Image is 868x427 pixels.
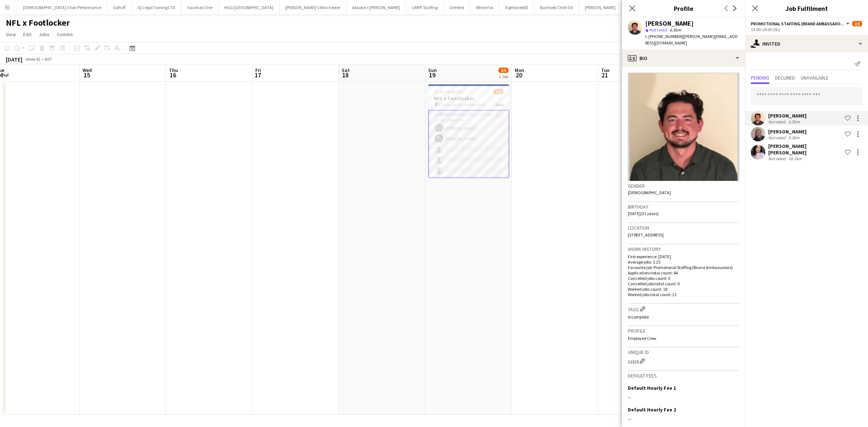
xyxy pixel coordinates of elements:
p: Average jobs: 5.25 [628,259,739,265]
span: [DATE] (31 years) [628,211,659,216]
span: 2/5 [493,89,503,94]
p: Incomplete [628,314,739,320]
app-card-role: Promotional Staffing (Brand Ambassadors)3I5A2/513:00-18:00 (5h)[PERSON_NAME][PERSON_NAME] [428,110,509,178]
span: Unavailable [801,75,829,80]
span: Mon [515,67,524,73]
h3: Profile [622,4,745,13]
h3: Default fees [628,372,739,379]
div: BST [45,56,52,62]
h1: NFL x Footlocker [6,17,70,28]
div: Bio [622,50,745,67]
button: TRF Agency [622,0,655,14]
div: [DATE] [6,56,22,63]
h3: Profile [628,328,739,334]
p: Favourite job: Promotional Staffing (Brand Ambassadors) [628,265,739,270]
div: Not rated [768,156,787,161]
span: 2/5 [498,68,509,73]
h3: Job Fulfilment [745,4,868,13]
div: 13:00-18:00 (5h) [751,27,862,32]
div: 9.3km [787,135,801,140]
span: Sun [428,67,437,73]
span: 6.5km [668,27,682,33]
span: View [6,31,16,38]
p: First experience: [DATE] [628,254,739,259]
span: 19 [427,71,437,79]
div: 6.5km [787,119,801,124]
p: Employed Crew [628,336,739,341]
h3: Work history [628,246,739,252]
span: Not rated [650,27,667,33]
button: Absolut x [PERSON_NAME] [346,0,406,14]
div: -- [628,416,739,422]
button: Vauxhall One [182,0,218,14]
button: [DEMOGRAPHIC_DATA] Choir Performance [17,0,107,14]
h3: Tags [628,305,739,313]
button: Banhoek Chilli Oil [534,0,579,14]
app-job-card: 13:00-18:00 (5h)2/5NFL x Footlocker Footlocker @ Marble Arch1 RolePromotional Staffing (Brand Amb... [428,85,509,178]
span: Tue [601,67,609,73]
div: 11325 [628,357,739,364]
span: Jobs [39,31,50,38]
p: Applications total count: 44 [628,270,739,276]
span: [STREET_ADDRESS] [628,232,664,238]
span: Wed [82,67,92,73]
div: 1 Job [499,74,508,79]
span: Week 42 [24,56,42,62]
h3: Default Hourly Fee 1 [628,385,676,391]
button: UMPF Staffing [406,0,444,14]
span: 1 Role [493,102,503,107]
h3: Birthday [628,204,739,210]
div: [PERSON_NAME] [768,112,807,119]
a: Jobs [36,30,52,39]
button: White Fox [470,0,499,14]
div: Invited [745,35,868,52]
button: HGG [GEOGRAPHIC_DATA] [218,0,280,14]
span: Thu [169,67,178,73]
a: Comms [54,30,76,39]
h3: NFL x Footlocker [428,95,509,102]
span: 15 [81,71,92,79]
p: Worked jobs total count: 21 [628,292,739,297]
p: Worked jobs count: 18 [628,286,739,292]
a: View [3,30,19,39]
span: t. [PHONE_NUMBER] [645,34,683,39]
span: 2/5 [852,21,862,26]
div: Not rated [768,135,787,140]
span: | [PERSON_NAME][EMAIL_ADDRESS][DOMAIN_NAME] [645,34,738,46]
button: IQ Legal Taining LTD [132,0,182,14]
span: Sat [342,67,350,73]
span: Declined [775,75,795,80]
div: 18.2km [787,156,803,161]
button: Eightone600 [499,0,534,14]
h3: Gender [628,183,739,189]
img: Crew avatar or photo [628,73,739,181]
div: -- [628,394,739,401]
button: Promotional Staffing (Brand Ambassadors) [751,21,851,26]
div: [PERSON_NAME] [PERSON_NAME] [768,143,842,156]
span: Pending [751,75,769,80]
span: 17 [254,71,261,79]
button: GoPuff [107,0,132,14]
span: Edit [23,31,31,38]
p: Cancelled jobs total count: 0 [628,281,739,286]
span: 20 [514,71,524,79]
h3: Unique ID [628,349,739,355]
span: Comms [57,31,73,38]
a: Edit [20,30,34,39]
button: [PERSON_NAME]'s Winchester [280,0,346,14]
div: [PERSON_NAME] [645,20,694,27]
div: Not rated [768,119,787,124]
span: Footlocker @ Marble Arch [439,102,485,107]
h3: Location [628,225,739,231]
span: [DEMOGRAPHIC_DATA] [628,190,671,195]
button: [PERSON_NAME] [579,0,622,14]
h3: Default Hourly Fee 2 [628,406,676,413]
span: Fri [255,67,261,73]
span: 21 [600,71,609,79]
p: Cancelled jobs count: 0 [628,276,739,281]
span: Promotional Staffing (Brand Ambassadors) [751,21,845,26]
span: 13:00-18:00 (5h) [434,89,463,94]
span: 16 [168,71,178,79]
span: 18 [341,71,350,79]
